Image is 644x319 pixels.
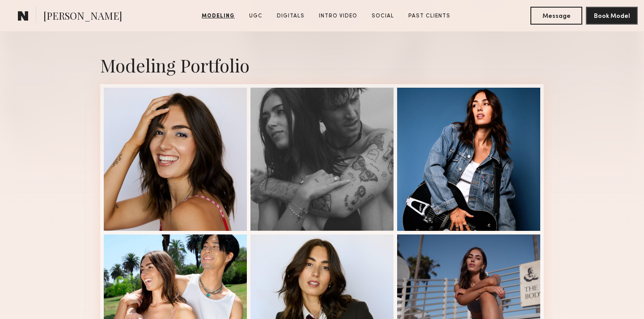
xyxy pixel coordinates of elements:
[198,12,238,20] a: Modeling
[315,12,361,20] a: Intro Video
[273,12,308,20] a: Digitals
[246,12,266,20] a: UGC
[530,7,582,25] button: Message
[368,12,398,20] a: Social
[405,12,454,20] a: Past Clients
[43,9,122,25] span: [PERSON_NAME]
[586,7,638,25] button: Book Model
[586,12,638,19] a: Book Model
[100,53,544,77] div: Modeling Portfolio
